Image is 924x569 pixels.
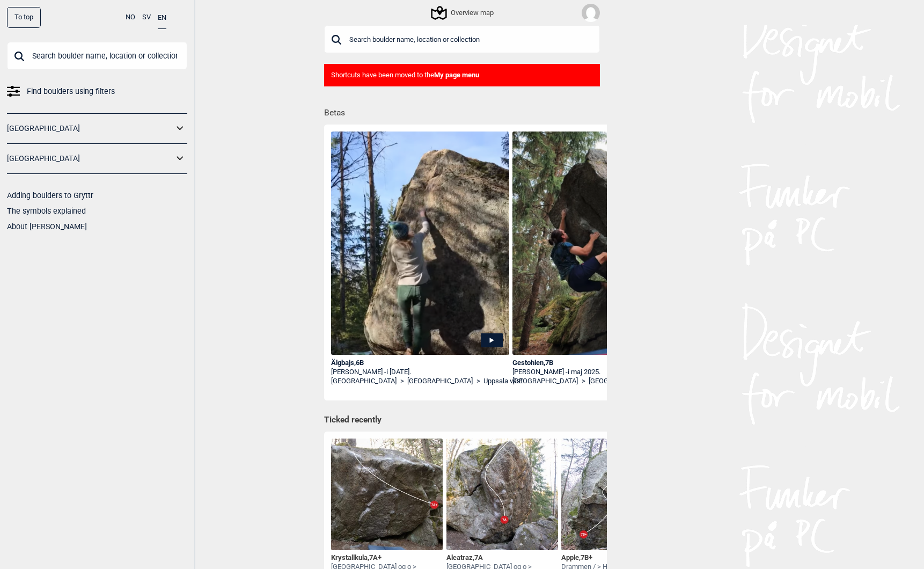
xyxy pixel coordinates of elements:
img: Alcatraz [446,439,558,550]
a: [GEOGRAPHIC_DATA] [7,121,173,136]
span: i maj 2025. [568,368,600,376]
a: Uppsala väst [483,377,523,386]
a: About [PERSON_NAME] [7,222,87,231]
a: [GEOGRAPHIC_DATA] [407,377,473,386]
div: Älgbajs , 6B [331,359,509,368]
div: Alcatraz , [446,553,558,563]
a: The symbols explained [7,207,86,215]
div: Apple , [561,553,623,563]
span: 7B+ [581,553,592,561]
button: SV [142,7,151,28]
div: Shortcuts have been moved to the [324,64,600,87]
div: Krystallkula , [331,553,443,563]
div: [PERSON_NAME] - [331,368,509,377]
a: Find boulders using filters [7,84,187,99]
a: Adding boulders to Gryttr [7,191,93,200]
img: Jan pa Gestohlen [512,132,691,359]
img: Krystallkula 200509 [331,439,443,550]
b: My page menu [434,71,479,79]
span: 7A [474,553,483,561]
span: Find boulders using filters [27,84,115,99]
span: 7A+ [369,553,382,561]
input: Search boulder name, location or collection [7,42,187,70]
span: i [DATE]. [386,368,411,376]
div: Overview map [432,6,494,19]
div: [PERSON_NAME] - [512,368,691,377]
h1: Ticked recently [324,414,600,426]
div: Gestohlen , 7B [512,359,691,368]
span: > [582,377,585,386]
span: > [476,377,480,386]
div: To top [7,7,41,28]
a: [GEOGRAPHIC_DATA] [331,377,397,386]
a: [GEOGRAPHIC_DATA] [512,377,578,386]
img: Apple 211121 [561,439,673,550]
img: Christina pa Algbajs [331,132,509,391]
button: EN [158,7,166,29]
a: [GEOGRAPHIC_DATA] [589,377,654,386]
h1: Betas [324,100,607,119]
a: [GEOGRAPHIC_DATA] [7,151,173,166]
input: Search boulder name, location or collection [324,25,600,53]
span: > [400,377,404,386]
button: NO [126,7,135,28]
img: User fallback1 [582,4,600,22]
